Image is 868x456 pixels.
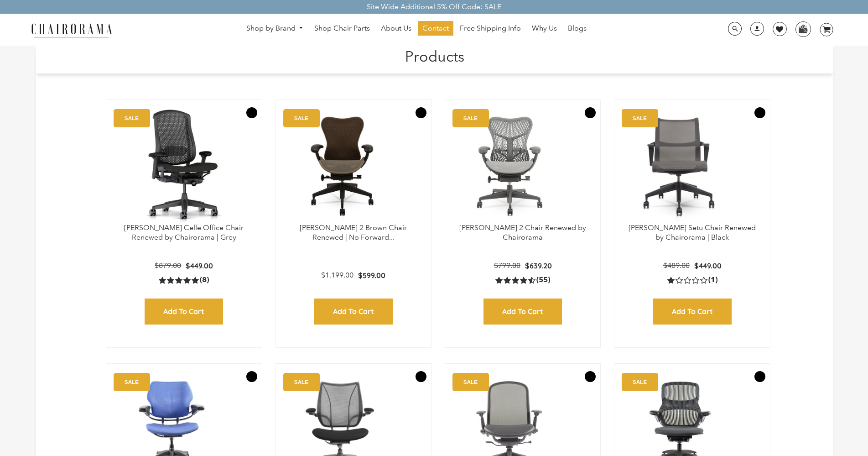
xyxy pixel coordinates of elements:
[454,109,568,223] img: Herman Miller Mirra 2 Chair Renewed by Chairorama - chairorama
[629,223,756,241] a: [PERSON_NAME] Setu Chair Renewed by Chairorama | Black
[242,21,308,36] a: Shop by Brand
[568,24,587,33] span: Blogs
[115,109,252,223] img: Herman Miller Celle Office Chair Renewed by Chairorama | Grey - chairorama
[416,107,426,118] button: Add to Wishlist
[155,261,181,270] span: $879.00
[376,21,416,36] a: About Us
[300,223,407,241] a: [PERSON_NAME] 2 Brown Chair Renewed | No Forward...
[563,21,591,36] a: Blogs
[145,299,223,325] input: Add to Cart
[125,379,139,385] text: SALE
[246,107,257,118] button: Add to Wishlist
[125,115,139,121] text: SALE
[358,271,385,280] span: $599.00
[536,275,550,285] span: (55)
[310,21,374,36] a: Shop Chair Parts
[585,107,596,118] button: Add to Wishlist
[796,22,810,36] img: WhatsApp_Image_2024-07-12_at_16.23.01.webp
[26,22,117,38] img: chairorama
[663,261,690,270] span: $489.00
[459,223,586,241] a: [PERSON_NAME] 2 Chair Renewed by Chairorama
[186,261,213,270] span: $449.00
[624,109,738,223] img: Herman Miller Setu Chair Renewed by Chairorama | Black - chairorama
[525,261,552,270] span: $639.20
[45,46,824,65] h1: Products
[321,271,353,279] span: $1,199.00
[624,109,760,223] a: Herman Miller Setu Chair Renewed by Chairorama | Black - chairorama Herman Miller Setu Chair Rene...
[694,261,722,270] span: $449.00
[246,371,257,382] button: Add to Wishlist
[200,275,209,285] span: (8)
[314,24,370,33] span: Shop Chair Parts
[483,299,562,325] input: Add to Cart
[416,371,426,382] button: Add to Wishlist
[381,24,411,33] span: About Us
[585,371,596,382] button: Add to Wishlist
[285,109,399,223] img: Herman Miller Mirra 2 Brown Chair Renewed | No Forward Tilt | - chairorama
[633,379,647,385] text: SALE
[532,24,557,33] span: Why Us
[159,275,209,285] a: 5.0 rating (8 votes)
[294,115,308,121] text: SALE
[314,299,393,325] input: Add to Cart
[422,24,449,33] span: Contact
[463,115,478,121] text: SALE
[463,379,478,385] text: SALE
[754,371,765,382] button: Add to Wishlist
[653,299,732,325] input: Add to Cart
[294,379,308,385] text: SALE
[754,107,765,118] button: Add to Wishlist
[495,275,550,285] a: 4.5 rating (55 votes)
[418,21,453,36] a: Contact
[156,21,677,38] nav: DesktopNavigation
[115,109,252,223] a: Herman Miller Celle Office Chair Renewed by Chairorama | Grey - chairorama Herman Miller Celle Of...
[633,115,647,121] text: SALE
[124,223,244,241] a: [PERSON_NAME] Celle Office Chair Renewed by Chairorama | Grey
[494,261,520,270] span: $799.00
[667,275,717,285] a: 1.0 rating (1 votes)
[455,21,525,36] a: Free Shipping Info
[285,109,422,223] a: Herman Miller Mirra 2 Brown Chair Renewed | No Forward Tilt | - chairorama Herman Miller Mirra 2 ...
[708,275,717,285] span: (1)
[460,24,521,33] span: Free Shipping Info
[454,109,591,223] a: Herman Miller Mirra 2 Chair Renewed by Chairorama - chairorama Herman Miller Mirra 2 Chair Renewe...
[527,21,561,36] a: Why Us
